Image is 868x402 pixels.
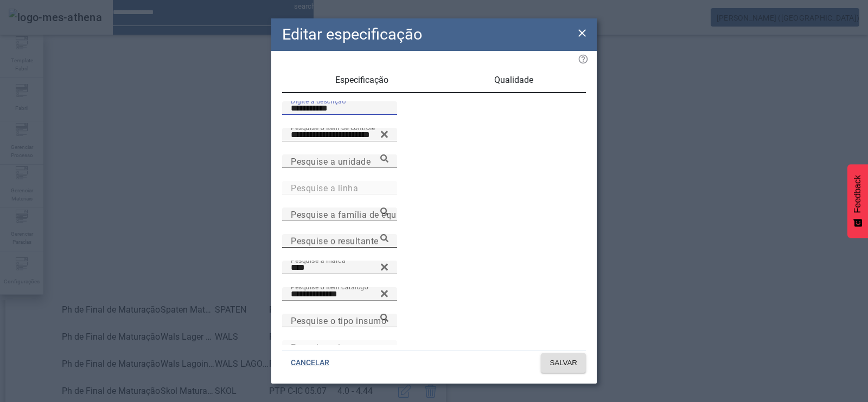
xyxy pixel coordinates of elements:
[291,288,388,301] input: Number
[541,353,586,373] button: SALVAR
[494,76,533,85] span: Qualidade
[291,235,388,248] input: Number
[291,341,388,354] input: Number
[291,128,388,141] input: Number
[282,23,422,46] h2: Editar especificação
[291,358,329,368] span: CANCELAR
[282,353,338,373] button: CANCELAR
[291,283,368,290] mat-label: Pesquise o item catálogo
[291,209,435,219] mat-label: Pesquise a família de equipamento
[550,358,577,368] span: SALVAR
[291,155,388,168] input: Number
[291,342,368,352] mat-label: Pesquise o insumo
[291,236,379,246] mat-label: Pesquise o resultante
[291,181,388,194] input: Number
[291,261,388,274] input: Number
[853,175,863,213] span: Feedback
[291,208,388,221] input: Number
[291,124,375,131] mat-label: Pesquise o item de controle
[335,76,388,85] span: Especificação
[291,97,346,105] mat-label: Digite a descrição
[291,183,358,193] mat-label: Pesquise a linha
[847,164,868,238] button: Feedback - Mostrar pesquisa
[291,256,346,264] mat-label: Pesquise a marca
[291,315,386,326] mat-label: Pesquise o tipo insumo
[291,314,388,327] input: Number
[291,156,371,166] mat-label: Pesquise a unidade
